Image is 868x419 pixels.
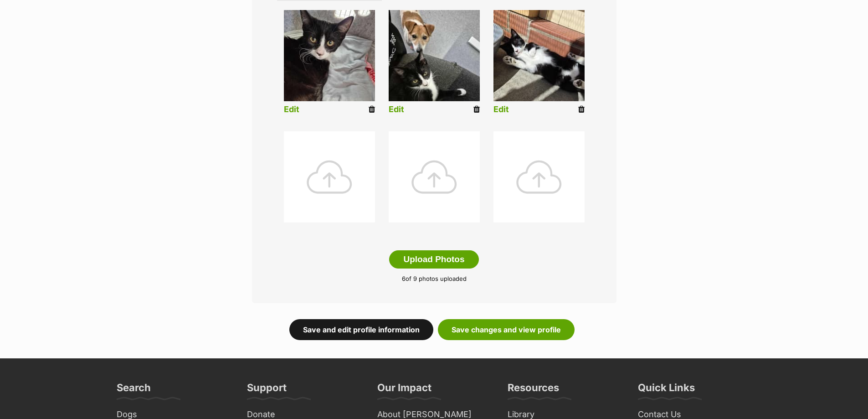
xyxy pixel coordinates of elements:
[389,105,404,114] a: Edit
[493,105,509,114] a: Edit
[266,274,603,284] p: of 9 photos uploaded
[402,275,406,282] span: 6
[438,319,575,340] a: Save changes and view profile
[117,381,151,399] h3: Search
[389,250,478,269] button: Upload Photos
[284,105,299,114] a: Edit
[284,10,375,101] img: listing photo
[493,10,585,101] img: listing photo
[638,381,695,399] h3: Quick Links
[247,381,287,399] h3: Support
[508,381,559,399] h3: Resources
[289,319,433,340] a: Save and edit profile information
[389,10,480,101] img: listing photo
[377,381,431,399] h3: Our Impact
